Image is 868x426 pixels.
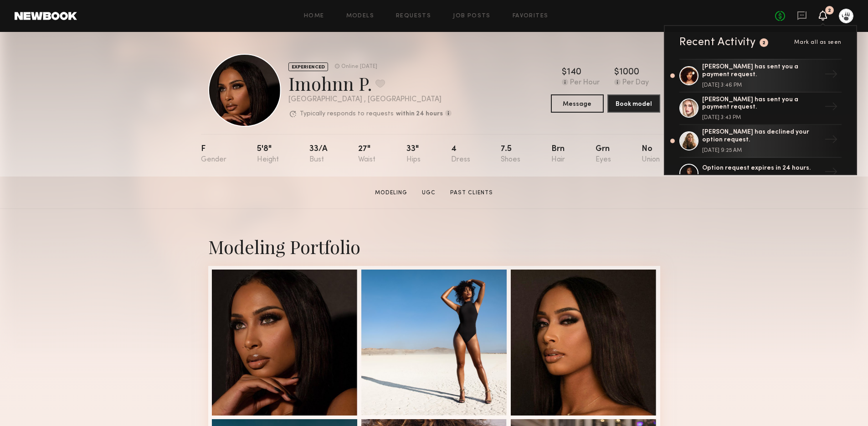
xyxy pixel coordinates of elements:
[614,68,619,77] div: $
[551,145,565,164] div: Brn
[596,145,611,164] div: Grn
[794,40,842,45] span: Mark all as seen
[821,64,842,88] div: →
[679,125,842,158] a: [PERSON_NAME] has declined your option request.[DATE] 9:25 AM→
[406,145,421,164] div: 33"
[451,145,470,164] div: 4
[679,59,842,93] a: [PERSON_NAME] has sent you a payment request.[DATE] 3:46 PM→
[501,145,520,164] div: 7.5
[702,165,821,172] div: Option request expires in 24 hours.
[702,115,821,120] div: [DATE] 3:43 PM
[551,94,604,113] button: Message
[396,13,431,19] a: Requests
[453,13,491,19] a: Job Posts
[679,37,756,48] div: Recent Activity
[447,189,497,197] a: Past Clients
[642,145,660,164] div: No
[288,62,328,71] div: EXPERIENCED
[622,79,649,87] div: Per Day
[702,63,821,79] div: [PERSON_NAME] has sent you a payment request.
[702,148,821,153] div: [DATE] 9:25 AM
[257,145,279,164] div: 5'8"
[828,8,831,13] div: 2
[702,129,821,144] div: [PERSON_NAME] has declined your option request.
[562,68,567,77] div: $
[300,111,394,117] p: Typically responds to requests
[288,96,452,104] div: [GEOGRAPHIC_DATA] , [GEOGRAPHIC_DATA]
[358,145,375,164] div: 27"
[371,189,411,197] a: Modeling
[567,68,581,77] div: 140
[208,234,660,259] div: Modeling Portfolio
[288,71,452,95] div: Imohnn P.
[396,111,443,117] b: within 24 hours
[821,161,842,185] div: →
[309,145,328,164] div: 33/a
[619,68,639,77] div: 1000
[702,96,821,112] div: [PERSON_NAME] has sent you a payment request.
[679,93,842,125] a: [PERSON_NAME] has sent you a payment request.[DATE] 3:43 PM→
[570,79,600,87] div: Per Hour
[679,158,842,190] a: Option request expires in 24 hours.→
[341,64,377,70] div: Online [DATE]
[304,13,324,19] a: Home
[201,145,226,164] div: F
[346,13,374,19] a: Models
[762,41,766,46] div: 2
[702,83,821,88] div: [DATE] 3:46 PM
[418,189,439,197] a: UGC
[513,13,549,19] a: Favorites
[821,129,842,153] div: →
[821,96,842,120] div: →
[607,94,660,113] button: Book model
